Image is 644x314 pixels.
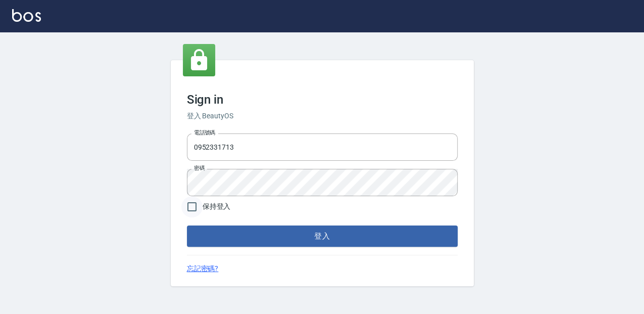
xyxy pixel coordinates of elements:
[12,9,41,22] img: Logo
[187,93,458,107] h3: Sign in
[187,263,219,274] a: 忘記密碼?
[194,129,215,137] label: 電話號碼
[187,226,458,247] button: 登入
[194,164,205,172] label: 密碼
[203,201,231,212] span: 保持登入
[187,111,458,121] h6: 登入 BeautyOS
